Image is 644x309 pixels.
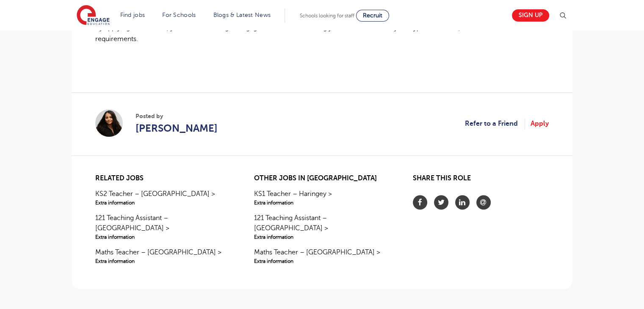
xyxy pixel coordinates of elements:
a: Blogs & Latest News [213,12,271,18]
p: By applying for this role, you are consenting to Engage Education Ltd storing your details in our... [95,22,549,45]
a: KS2 Teacher – [GEOGRAPHIC_DATA] >Extra information [95,189,231,207]
span: Extra information [95,199,231,207]
h2: Related jobs [95,174,231,182]
span: Extra information [254,199,390,207]
h2: Other jobs in [GEOGRAPHIC_DATA] [254,174,390,182]
a: Apply [531,118,549,129]
span: Posted by [135,112,218,121]
span: Extra information [254,257,390,265]
a: Sign up [512,9,549,22]
a: Find jobs [120,12,145,18]
a: Recruit [356,10,389,22]
a: Maths Teacher – [GEOGRAPHIC_DATA] >Extra information [95,247,231,265]
a: Maths Teacher – [GEOGRAPHIC_DATA] >Extra information [254,247,390,265]
a: [PERSON_NAME] [135,121,218,136]
a: For Schools [162,12,196,18]
span: Recruit [363,12,382,19]
a: KS1 Teacher – Haringey >Extra information [254,189,390,207]
p: ​​​​​​​ [95,53,549,64]
a: 121 Teaching Assistant – [GEOGRAPHIC_DATA] >Extra information [254,213,390,241]
a: 121 Teaching Assistant – [GEOGRAPHIC_DATA] >Extra information [95,213,231,241]
img: Engage Education [77,5,110,26]
span: Schools looking for staff [300,13,354,19]
p: ​​​​​​​ [95,73,549,84]
span: Extra information [95,233,231,241]
a: Refer to a Friend [465,118,525,129]
span: Extra information [254,233,390,241]
span: Extra information [95,257,231,265]
h2: Share this role [413,174,549,187]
